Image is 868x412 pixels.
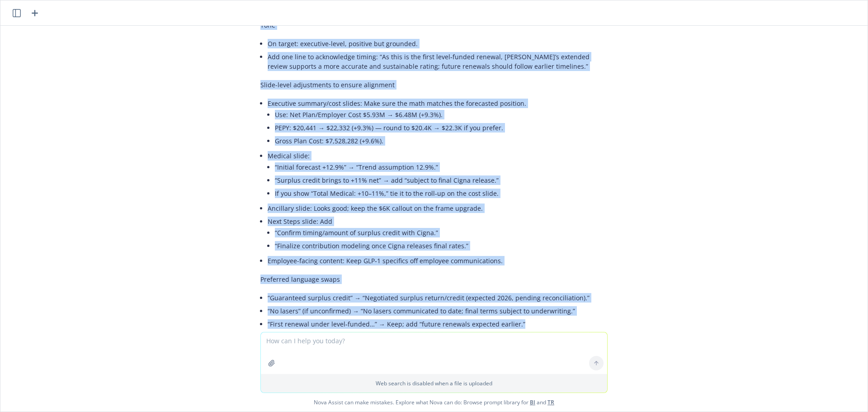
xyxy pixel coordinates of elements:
[275,161,608,174] li: “Initial forecast +12.9%” → “Trend assumption 12.9%.”
[268,317,608,331] li: “First renewal under level‑funded…” → Keep; add “future renewals expected earlier.”
[268,97,608,149] li: Executive summary/cost slides: Make sure the math matches the forecasted position.
[268,37,608,50] li: On target: executive-level, positive but grounded.
[268,149,608,202] li: Medical slide:
[275,134,608,147] li: Gross Plan Cost: $7,528,282 (+9.6%).
[547,398,554,406] a: TR
[275,121,608,134] li: PEPY: $20,441 → $22,332 (+9.3%) — round to $20.4K → $22.3K if you prefer.
[260,275,608,284] p: Preferred language swaps
[275,174,608,187] li: “Surplus credit brings to +11% net” → add “subject to final Cigna release.”
[4,393,864,412] span: Nova Assist can make mistakes. Explore what Nova can do: Browse prompt library for and
[275,108,608,121] li: Use: Net Plan/Employer Cost $5.93M → $6.48M (+9.3%).
[266,379,602,387] p: Web search is disabled when a file is uploaded
[268,304,608,317] li: “No lasers” (if unconfirmed) → “No lasers communicated to date; final terms subject to underwriti...
[268,202,608,215] li: Ancillary slide: Looks good; keep the $6K callout on the frame upgrade.
[275,226,608,239] li: “Confirm timing/amount of surplus credit with Cigna.”
[268,215,608,254] li: Next Steps slide: Add
[275,187,608,200] li: If you show “Total Medical: +10–11%,” tie it to the roll‑up on the cost slide.
[260,80,608,90] p: Slide-level adjustments to ensure alignment
[268,291,608,304] li: “Guaranteed surplus credit” → “Negotiated surplus return/credit (expected 2026, pending reconcili...
[275,239,608,252] li: “Finalize contribution modeling once Cigna releases final rates.”
[530,398,535,406] a: BI
[268,254,608,267] li: Employee-facing content: Keep GLP‑1 specifics off employee communications.
[268,50,608,73] li: Add one line to acknowledge timing: “As this is the first level‑funded renewal, [PERSON_NAME]’s e...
